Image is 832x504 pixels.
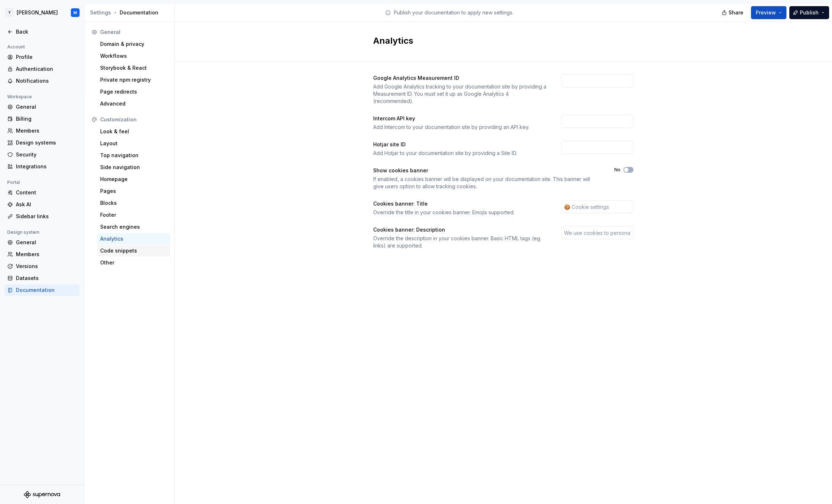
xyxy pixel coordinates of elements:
[100,128,167,135] div: Look & feel
[4,149,80,160] a: Security
[97,138,170,149] a: Layout
[16,115,77,122] div: Billing
[4,63,80,75] a: Authentication
[24,491,60,498] a: Supernova Logo
[100,116,167,123] div: Customization
[100,29,167,36] div: General
[16,28,77,35] div: Back
[100,235,167,242] div: Analytics
[97,197,170,209] a: Blocks
[373,74,548,82] div: Google Analytics Measurement ID
[73,10,77,16] div: M
[100,152,167,159] div: Top navigation
[100,76,167,83] div: Private npm registry
[97,62,170,74] a: Storybook & React
[4,75,80,87] a: Notifications
[4,125,80,137] a: Members
[394,9,513,16] p: Publish your documentation to apply new settings.
[97,150,170,161] a: Top navigation
[373,35,625,47] h2: Analytics
[16,127,77,134] div: Members
[4,43,28,51] div: Account
[16,151,77,158] div: Security
[614,167,620,173] label: No
[4,211,80,222] a: Sidebar links
[373,176,601,190] div: If enabled, a cookies banner will be displayed on your documentation site. This banner will give ...
[16,239,77,246] div: General
[4,26,80,38] a: Back
[100,199,167,207] div: Blocks
[373,235,548,249] div: Override the description in your cookies banner. Basic HTML tags (eg. links) are supported.
[4,260,80,272] a: Versions
[16,65,77,73] div: Authentication
[373,141,548,148] div: Hotjar site ID
[100,64,167,72] div: Storybook & React
[4,178,23,187] div: Portal
[100,100,167,107] div: Advanced
[97,209,170,221] a: Footer
[4,101,80,113] a: General
[1,5,82,21] button: Y[PERSON_NAME]M
[561,200,633,213] input: 🍪 Cookie settings
[373,115,548,122] div: Intercom API key
[97,98,170,109] a: Advanced
[4,199,80,210] a: Ask AI
[97,185,170,197] a: Pages
[16,251,77,258] div: Members
[373,209,548,216] div: Override the title in your cookies banner. Emojis supported.
[97,86,170,98] a: Page redirects
[100,88,167,95] div: Page redirects
[16,213,77,220] div: Sidebar links
[373,226,548,233] div: Cookies banner: Description
[100,188,167,195] div: Pages
[97,161,170,173] a: Side navigation
[5,8,14,17] div: Y
[4,137,80,148] a: Design systems
[16,77,77,85] div: Notifications
[90,9,111,16] button: Settings
[90,9,171,16] div: Documentation
[97,173,170,185] a: Homepage
[751,6,786,19] button: Preview
[100,223,167,231] div: Search engines
[97,38,170,50] a: Domain & privacy
[561,226,633,239] input: We use cookies to personalize content and analyze traffic to our documentation.
[97,257,170,268] a: Other
[16,287,77,294] div: Documentation
[16,189,77,196] div: Content
[789,6,829,19] button: Publish
[373,200,548,207] div: Cookies banner: Title
[800,9,819,16] span: Publish
[4,237,80,248] a: General
[97,245,170,257] a: Code snippets
[16,53,77,61] div: Profile
[16,263,77,270] div: Versions
[97,50,170,62] a: Workflows
[100,259,167,266] div: Other
[100,211,167,219] div: Footer
[97,126,170,137] a: Look & feel
[373,167,601,174] div: Show cookies banner
[17,9,58,16] div: [PERSON_NAME]
[100,40,167,48] div: Domain & privacy
[4,113,80,125] a: Billing
[4,161,80,172] a: Integrations
[100,176,167,183] div: Homepage
[718,6,748,19] button: Share
[4,249,80,260] a: Members
[373,124,548,131] div: Add Intercom to your documentation site by providing an API key.
[4,284,80,296] a: Documentation
[4,187,80,198] a: Content
[373,83,548,105] div: Add Google Analytics tracking to your documentation site by providing a Measurement ID. You must ...
[729,9,743,16] span: Share
[4,92,35,101] div: Workspace
[4,51,80,63] a: Profile
[100,140,167,147] div: Layout
[16,275,77,282] div: Datasets
[100,164,167,171] div: Side navigation
[97,233,170,245] a: Analytics
[100,52,167,60] div: Workflows
[373,150,548,157] div: Add Hotjar to your documentation site by providing a Site ID.
[100,247,167,254] div: Code snippets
